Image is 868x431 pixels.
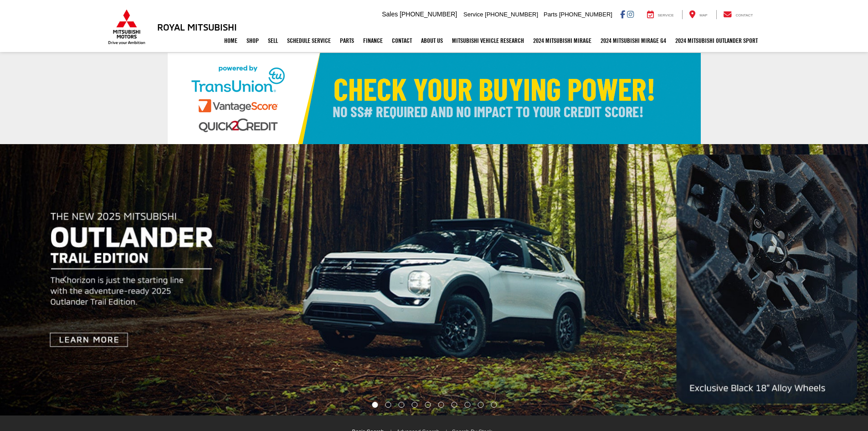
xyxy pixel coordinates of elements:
[387,29,416,52] a: Contact
[359,29,387,52] a: Finance
[658,13,674,17] span: Service
[682,10,714,19] a: Map
[382,10,398,18] span: Sales
[699,13,707,17] span: Map
[735,13,753,17] span: Contact
[491,402,497,408] li: Go to slide number 10.
[438,402,444,408] li: Go to slide number 6.
[385,402,391,408] li: Go to slide number 2.
[716,10,760,19] a: Contact
[335,29,359,52] a: Parts: Opens in a new tab
[282,29,335,52] a: Schedule Service: Opens in a new tab
[485,11,538,18] span: [PHONE_NUMBER]
[478,402,483,408] li: Go to slide number 9.
[157,22,237,32] h3: Royal Mitsubishi
[627,10,634,18] a: Instagram: Click to visit our Instagram page
[451,402,457,408] li: Go to slide number 7.
[372,402,378,408] li: Go to slide number 1.
[400,10,457,18] span: [PHONE_NUMBER]
[399,402,405,408] li: Go to slide number 3.
[559,11,612,18] span: [PHONE_NUMBER]
[620,10,625,18] a: Facebook: Click to visit our Facebook page
[106,9,147,45] img: Mitsubishi
[242,29,263,52] a: Shop
[447,29,529,52] a: Mitsubishi Vehicle Research
[640,10,681,19] a: Service
[220,29,242,52] a: Home
[168,53,701,144] img: Check Your Buying Power
[416,29,447,52] a: About Us
[671,29,762,52] a: 2024 Mitsubishi Outlander SPORT
[544,11,557,18] span: Parts
[425,402,431,408] li: Go to slide number 5.
[463,11,483,18] span: Service
[596,29,671,52] a: 2024 Mitsubishi Mirage G4
[263,29,282,52] a: Sell
[464,402,470,408] li: Go to slide number 8.
[529,29,596,52] a: 2024 Mitsubishi Mirage
[412,402,418,408] li: Go to slide number 4.
[738,162,868,397] button: Click to view next picture.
